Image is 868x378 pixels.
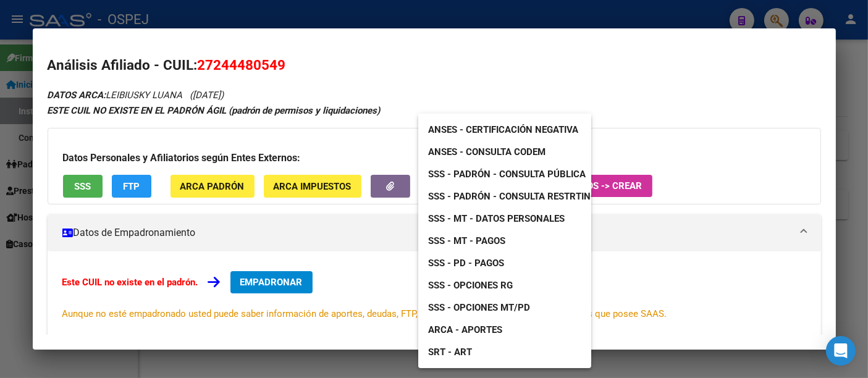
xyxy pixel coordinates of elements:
a: ARCA - Aportes [418,319,512,341]
span: SSS - Opciones RG [428,280,513,291]
a: ANSES - Certificación Negativa [418,119,588,141]
span: SSS - Opciones MT/PD [428,302,530,313]
a: SRT - ART [418,341,591,363]
span: SRT - ART [428,346,472,358]
a: SSS - Padrón - Consulta Restrtingida [418,185,622,208]
a: SSS - Opciones MT/PD [418,296,540,319]
span: SSS - PD - Pagos [428,258,504,269]
a: SSS - Opciones RG [418,274,523,296]
span: SSS - MT - Pagos [428,235,505,246]
a: SSS - MT - Pagos [418,230,515,252]
span: SSS - Padrón - Consulta Restrtingida [428,191,612,202]
a: SSS - Padrón - Consulta Pública [418,163,596,185]
div: Open Intercom Messenger [826,336,856,366]
a: SSS - MT - Datos Personales [418,208,575,230]
a: ANSES - Consulta CODEM [418,141,555,163]
span: ARCA - Aportes [428,324,502,335]
span: SSS - MT - Datos Personales [428,213,565,224]
span: ANSES - Certificación Negativa [428,124,578,135]
a: SSS - PD - Pagos [418,252,514,274]
span: ANSES - Consulta CODEM [428,146,546,157]
span: SSS - Padrón - Consulta Pública [428,169,586,180]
